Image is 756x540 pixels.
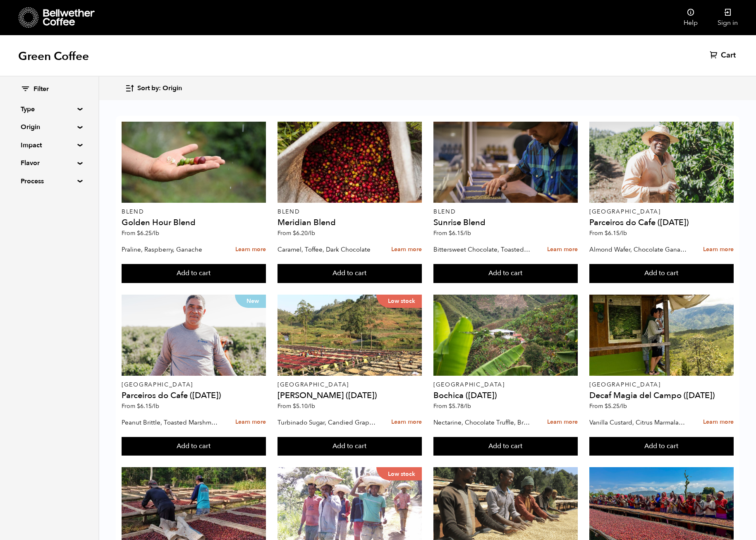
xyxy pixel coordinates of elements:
[235,413,266,431] a: Learn more
[137,402,159,410] bdi: 6.15
[18,49,89,64] h1: Green Coffee
[391,241,422,259] a: Learn more
[703,241,734,259] a: Learn more
[122,295,266,376] a: New
[620,402,627,410] span: /lb
[278,402,315,410] span: From
[620,229,627,237] span: /lb
[278,229,315,237] span: From
[293,229,315,237] bdi: 6.20
[278,243,376,256] p: Caramel, Toffee, Dark Chocolate
[433,243,531,256] p: Bittersweet Chocolate, Toasted Marshmallow, Candied Orange, Praline
[605,402,608,410] span: $
[122,264,266,283] button: Add to cart
[21,140,78,150] summary: Impact
[21,176,78,186] summary: Process
[433,264,578,283] button: Add to cart
[433,402,471,410] span: From
[589,229,627,237] span: From
[21,104,78,114] summary: Type
[376,467,422,480] p: Low stock
[278,391,422,400] h4: [PERSON_NAME] ([DATE])
[33,85,49,94] span: Filter
[137,84,182,93] span: Sort by: Origin
[293,402,315,410] bdi: 5.10
[122,218,266,227] h4: Golden Hour Blend
[433,229,471,237] span: From
[137,229,140,237] span: $
[391,413,422,431] a: Learn more
[433,391,578,400] h4: Bochica ([DATE])
[589,437,734,456] button: Add to cart
[433,382,578,388] p: [GEOGRAPHIC_DATA]
[589,209,734,215] p: [GEOGRAPHIC_DATA]
[433,416,531,429] p: Nectarine, Chocolate Truffle, Brown Sugar
[21,158,78,168] summary: Flavor
[137,402,140,410] span: $
[278,264,422,283] button: Add to cart
[122,402,159,410] span: From
[137,229,159,237] bdi: 6.25
[122,382,266,388] p: [GEOGRAPHIC_DATA]
[122,437,266,456] button: Add to cart
[589,391,734,400] h4: Decaf Magia del Campo ([DATE])
[547,413,578,431] a: Learn more
[152,402,159,410] span: /lb
[589,402,627,410] span: From
[433,218,578,227] h4: Sunrise Blend
[433,437,578,456] button: Add to cart
[589,382,734,388] p: [GEOGRAPHIC_DATA]
[589,243,687,256] p: Almond Wafer, Chocolate Ganache, Bing Cherry
[376,295,422,308] p: Low stock
[308,229,315,237] span: /lb
[589,416,687,429] p: Vanilla Custard, Citrus Marmalade, Caramel
[605,402,627,410] bdi: 5.25
[125,79,182,98] button: Sort by: Origin
[293,229,296,237] span: $
[721,50,736,60] span: Cart
[308,402,315,410] span: /lb
[547,241,578,259] a: Learn more
[589,218,734,227] h4: Parceiros do Cafe ([DATE])
[589,264,734,283] button: Add to cart
[122,416,220,429] p: Peanut Brittle, Toasted Marshmallow, Bittersweet Chocolate
[278,437,422,456] button: Add to cart
[235,295,266,308] p: New
[278,209,422,215] p: Blend
[464,229,471,237] span: /lb
[122,391,266,400] h4: Parceiros do Cafe ([DATE])
[278,295,422,376] a: Low stock
[464,402,471,410] span: /lb
[293,402,296,410] span: $
[449,229,452,237] span: $
[449,402,452,410] span: $
[235,241,266,259] a: Learn more
[605,229,608,237] span: $
[278,416,376,429] p: Turbinado Sugar, Candied Grapefruit, Spiced Plum
[449,402,471,410] bdi: 5.78
[449,229,471,237] bdi: 6.15
[278,382,422,388] p: [GEOGRAPHIC_DATA]
[152,229,159,237] span: /lb
[122,229,159,237] span: From
[703,413,734,431] a: Learn more
[433,209,578,215] p: Blend
[21,122,78,132] summary: Origin
[710,50,738,60] a: Cart
[605,229,627,237] bdi: 6.15
[278,218,422,227] h4: Meridian Blend
[122,243,220,256] p: Praline, Raspberry, Ganache
[122,209,266,215] p: Blend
